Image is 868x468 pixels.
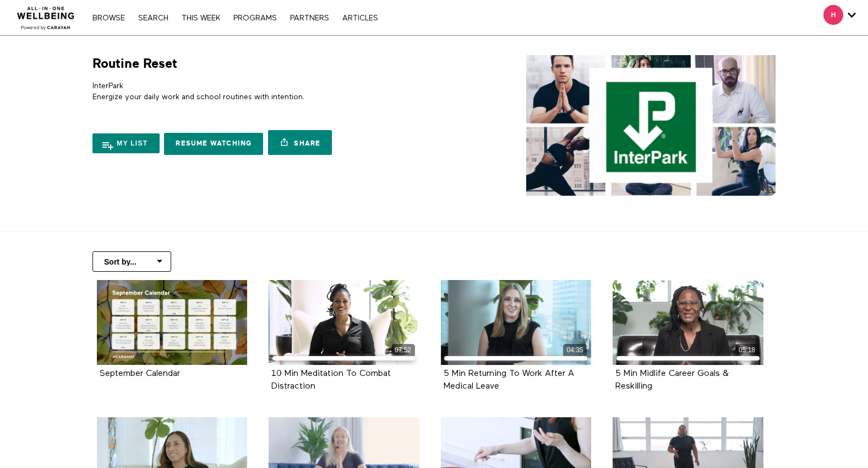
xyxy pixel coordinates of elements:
[526,55,776,196] img: Routine Reset
[87,12,383,23] nav: Primary
[269,280,419,365] a: 10 Min Meditation To Combat Distraction 07:52
[176,14,226,22] a: THIS WEEK
[100,369,180,378] strong: September Calendar
[615,369,729,390] a: 5 Min Midlife Career Goals & Reskilling
[133,14,174,22] a: Search
[391,344,415,357] div: 07:52
[613,280,763,365] a: 5 Min Midlife Career Goals & Reskilling 05:18
[87,14,130,22] a: Browse
[164,133,263,155] a: Resume Watching
[735,344,759,357] div: 05:18
[92,55,177,72] h1: Routine Reset
[97,280,248,365] a: September Calendar
[285,14,335,22] a: PARTNERS
[271,369,391,390] a: 10 Min Meditation To Combat Distraction
[441,280,592,365] a: 5 Min Returning To Work After A Medical Leave 04:35
[563,344,587,357] div: 04:35
[228,14,282,22] a: PROGRAMS
[337,14,384,22] a: ARTICLES
[92,80,430,103] p: InterPark Energize your daily work and school routines with intention.
[92,133,160,153] button: My list
[100,369,180,378] a: September Calendar
[268,130,332,155] a: Share
[444,369,574,390] a: 5 Min Returning To Work After A Medical Leave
